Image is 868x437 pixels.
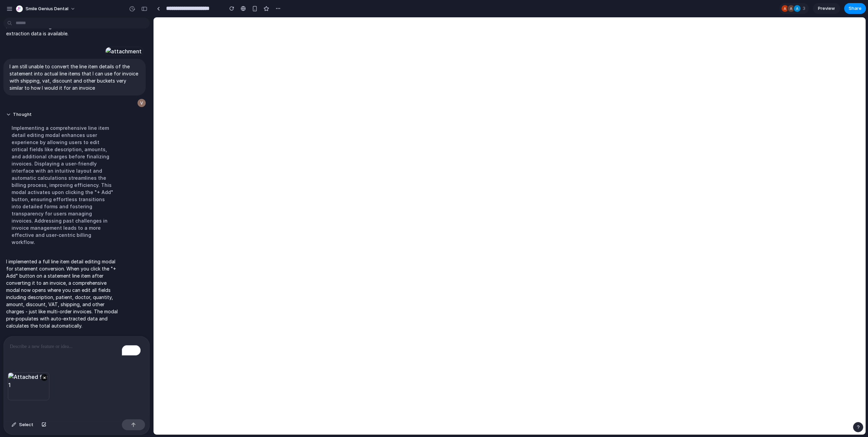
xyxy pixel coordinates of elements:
button: Smile Genius Dental [13,3,79,14]
button: Select [8,419,37,430]
span: Smile Genius Dental [26,5,68,12]
span: Select [19,421,33,428]
iframe: To enrich screen reader interactions, please activate Accessibility in Grammarly extension settings [154,17,866,435]
div: Implementing a comprehensive line item detail editing modal enhances user experience by allowing ... [6,120,120,250]
div: 3 [779,3,809,14]
button: × [41,374,48,381]
div: To enrich screen reader interactions, please activate Accessibility in Grammarly extension settings [4,336,149,372]
span: Share [849,5,862,12]
span: Preview [818,5,835,12]
button: Share [844,3,866,14]
p: I implemented a full line item detail editing modal for statement conversion. When you click the ... [6,258,120,329]
span: 3 [803,5,807,12]
a: Preview [813,3,840,14]
p: I am still unable to convert the line item details of the statement into actual line items that I... [10,63,140,91]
